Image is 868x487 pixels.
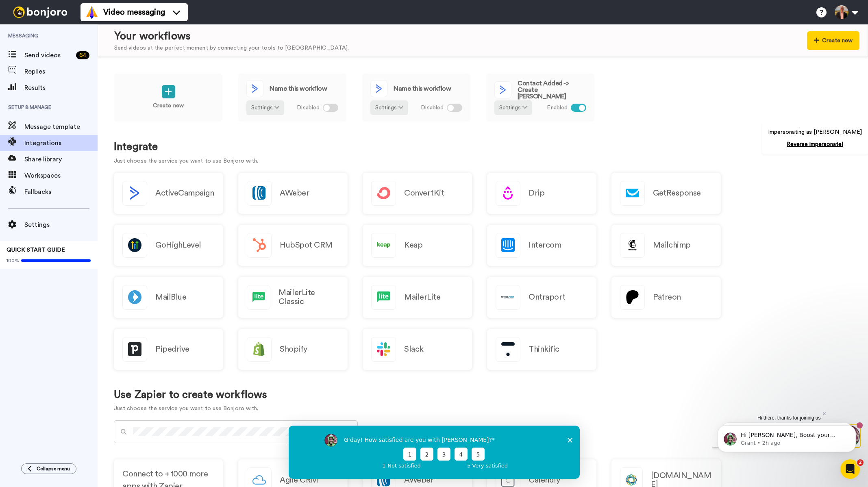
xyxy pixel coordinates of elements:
[85,6,98,19] img: vm-color.svg
[114,329,223,370] a: Pipedrive
[21,463,76,474] button: Collapse menu
[404,476,433,485] h2: AWeber
[620,285,644,309] img: logo_patreon.svg
[238,173,348,214] a: AWeber
[529,189,544,198] h2: Drip
[26,26,36,36] img: mute-white.svg
[705,408,868,465] iframe: Intercom notifications message
[24,154,98,164] span: Share library
[495,82,511,98] img: logo_activecampaign.svg
[24,171,98,180] span: Workspaces
[24,138,98,148] span: Integrations
[155,241,201,250] h2: GoHighLevel
[768,128,862,136] p: Impersonating as [PERSON_NAME]
[372,181,396,205] img: logo_convertkit.svg
[280,476,318,485] h2: Agile CRM
[487,277,596,318] a: Ontraport
[487,329,596,370] a: Thinkific
[1,2,23,24] img: 3183ab3e-59ed-45f6-af1c-10226f767056-1659068401.jpg
[487,225,596,266] a: Intercom
[246,100,284,115] button: Settings
[297,104,320,112] span: Disabled
[7,247,65,253] span: QUICK START GUIDE
[394,85,451,92] span: Name this workflow
[372,337,396,361] img: logo_slack.svg
[247,181,271,205] img: logo_aweber.svg
[123,337,147,361] img: logo_pipedrive.png
[280,241,333,250] h2: HubSpot CRM
[114,173,223,214] button: ActiveCampaign
[529,476,560,485] h2: Calendly
[363,225,472,266] a: Keap
[404,293,440,302] h2: MailerLite
[24,187,98,197] span: Fallbacks
[123,233,147,257] img: logo_gohighlevel.png
[807,31,859,50] button: Create new
[547,104,568,112] span: Enabled
[372,285,396,309] img: logo_mailerlite.svg
[363,173,472,214] a: ConvertKit
[518,80,586,100] span: Contact Added -> Create [PERSON_NAME]
[404,345,424,354] h2: Slack
[114,29,349,44] div: Your workflows
[114,225,223,266] a: GoHighLevel
[10,7,71,18] img: bj-logo-header-white.svg
[370,100,408,115] button: Settings
[114,44,349,52] div: Send videos at the perfect moment by connecting your tools to [GEOGRAPHIC_DATA].
[280,189,309,198] h2: AWeber
[114,389,267,401] h1: Use Zapier to create workflows
[487,173,596,214] a: Drip
[653,189,701,198] h2: GetResponse
[123,181,147,205] img: logo_activecampaign.svg
[653,293,681,302] h2: Patreon
[24,50,73,60] span: Send videos
[289,426,580,479] iframe: Survey by Grant from Bonjoro
[247,80,263,97] img: logo_activecampaign.svg
[247,233,271,257] img: logo_hubspot.svg
[76,51,89,59] div: 64
[103,7,165,18] span: Video messaging
[611,225,721,266] a: Mailchimp
[529,345,559,354] h2: Thinkific
[114,404,267,413] p: Just choose the service you want to use Bonjoro with.
[280,345,307,354] h2: Shopify
[278,288,339,306] h2: MailerLite Classic
[155,345,189,354] h2: Pipedrive
[611,277,721,318] a: Patreon
[114,277,223,318] a: MailBlue
[114,73,223,122] a: Create new
[7,257,19,264] span: 100%
[114,157,852,165] p: Just choose the service you want to use Bonjoro with.
[24,122,98,132] span: Message template
[362,73,471,122] a: Name this workflowSettings Disabled
[155,293,186,302] h2: MailBlue
[486,73,595,122] a: Contact Added -> Create [PERSON_NAME]Settings Enabled
[24,67,98,76] span: Replies
[114,141,852,153] h1: Integrate
[421,104,444,112] span: Disabled
[155,189,214,198] h2: ActiveCampaign
[24,220,98,230] span: Settings
[620,233,644,257] img: logo_mailchimp.svg
[363,329,472,370] a: Slack
[787,141,843,147] a: Reverse impersonate!
[238,277,348,318] a: MailerLite Classic
[46,7,109,58] span: Hi there, thanks for joining us with a paid account! Wanted to say thanks in person, so please ha...
[238,73,347,122] a: Name this workflowSettings Disabled
[653,241,691,250] h2: Mailchimp
[363,277,472,318] a: MailerLite
[24,83,98,93] span: Results
[247,285,270,309] img: logo_mailerlite.svg
[496,285,520,309] img: logo_ontraport.svg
